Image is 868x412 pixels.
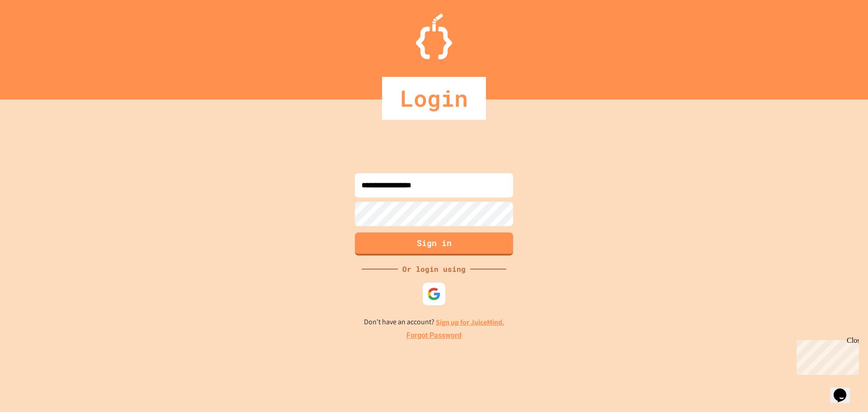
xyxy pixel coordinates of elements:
iframe: chat widget [830,376,859,403]
img: google-icon.svg [427,287,441,301]
p: Don't have an account? [364,317,505,328]
div: Or login using [398,264,470,275]
div: Chat with us now!Close [4,4,62,57]
iframe: chat widget [793,336,859,375]
a: Forgot Password [406,330,462,341]
img: Logo.svg [416,14,452,59]
button: Sign in [355,232,513,256]
a: Sign up for JuiceMind. [436,317,505,327]
div: Login [382,77,486,120]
